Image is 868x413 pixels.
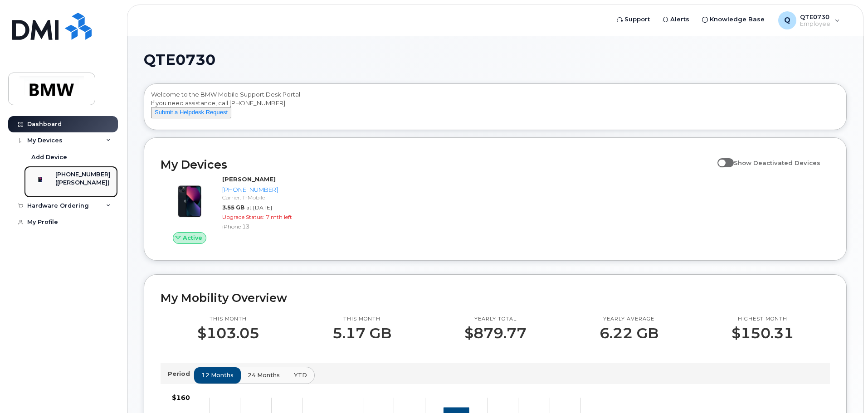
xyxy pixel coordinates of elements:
span: 24 months [248,371,280,379]
p: This month [197,316,259,323]
span: Upgrade Status: [222,214,264,220]
p: Yearly average [600,316,658,323]
div: iPhone 13 [222,223,316,230]
span: 7 mth left [266,214,292,220]
p: $150.31 [731,325,794,341]
h2: My Mobility Overview [161,291,830,305]
p: 6.22 GB [600,325,658,341]
p: $103.05 [197,325,259,341]
img: image20231002-3703462-1ig824h.jpeg [168,180,211,223]
p: Highest month [731,316,794,323]
div: [PHONE_NUMBER] [222,185,316,194]
div: Welcome to the BMW Mobile Support Desk Portal If you need assistance, call [PHONE_NUMBER]. [151,90,839,126]
a: Active[PERSON_NAME][PHONE_NUMBER]Carrier: T-Mobile3.55 GBat [DATE]Upgrade Status:7 mth leftiPhone 13 [161,175,320,244]
input: Show Deactivated Devices [717,154,725,161]
p: Period [168,369,194,378]
span: at [DATE] [246,204,272,211]
div: Carrier: T-Mobile [222,194,316,201]
span: Show Deactivated Devices [734,159,820,166]
tspan: $160 [172,394,190,402]
button: Submit a Helpdesk Request [151,107,231,118]
p: 5.17 GB [332,325,391,341]
span: YTD [294,371,307,379]
iframe: Messenger Launcher [829,374,861,406]
span: Active [183,233,202,242]
span: 3.55 GB [222,204,244,211]
span: QTE0730 [144,53,215,67]
p: $879.77 [464,325,527,341]
p: Yearly total [464,316,527,323]
h2: My Devices [161,158,713,171]
strong: [PERSON_NAME] [222,175,276,183]
a: Submit a Helpdesk Request [151,108,231,116]
p: This month [332,316,391,323]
